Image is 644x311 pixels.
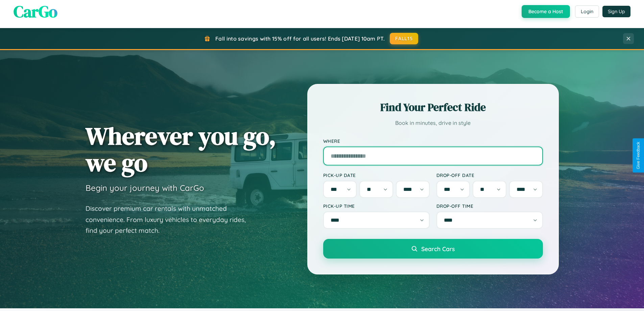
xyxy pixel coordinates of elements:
p: Book in minutes, drive in style [323,118,543,128]
h3: Begin your journey with CarGo [86,183,204,193]
div: Give Feedback [636,142,641,169]
span: CarGo [14,0,57,23]
h2: Find Your Perfect Ride [323,100,543,115]
label: Pick-up Time [323,203,430,209]
label: Drop-off Time [436,203,543,209]
button: FALL15 [390,33,418,44]
p: Discover premium car rentals with unmatched convenience. From luxury vehicles to everyday rides, ... [86,203,255,236]
button: Sign Up [602,6,630,17]
button: Login [575,5,599,18]
label: Where [323,138,543,144]
span: Search Cars [421,245,455,252]
label: Drop-off Date [436,172,543,178]
h1: Wherever you go, we go [86,123,276,176]
button: Become a Host [522,5,570,18]
button: Search Cars [323,239,543,259]
label: Pick-up Date [323,172,430,178]
span: Fall into savings with 15% off for all users! Ends [DATE] 10am PT. [215,35,385,42]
